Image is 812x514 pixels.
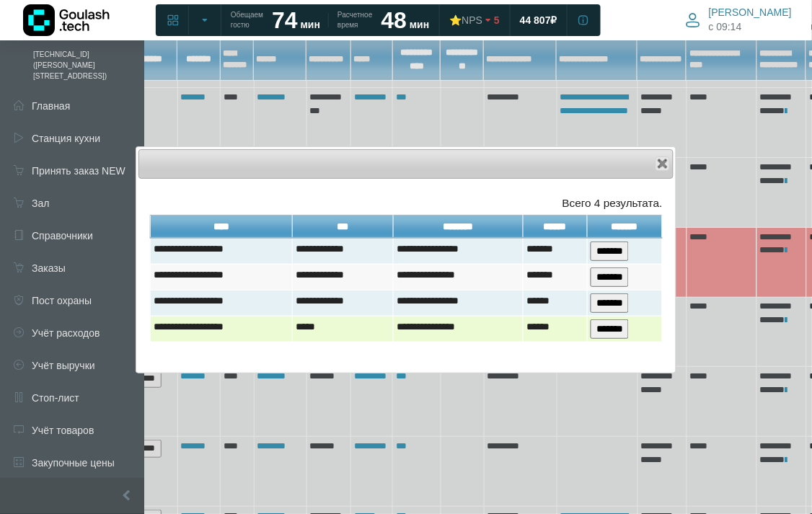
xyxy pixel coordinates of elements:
span: 5 [494,14,500,27]
a: ⭐NPS 5 [441,7,508,33]
a: Обещаем гостю 74 мин Расчетное время 48 мин [222,7,438,33]
div: ⭐ [449,14,482,27]
a: 44 807 ₽ [511,7,566,33]
img: Логотип компании Goulash.tech [23,4,110,36]
button: [PERSON_NAME] c 09:14 [677,3,800,37]
span: мин [301,19,320,30]
span: NPS [462,14,482,26]
span: Расчетное время [337,10,372,30]
div: Всего 4 результата. [150,195,663,211]
span: Обещаем гостю [231,10,263,30]
span: ₽ [551,14,557,27]
strong: 74 [272,7,298,33]
strong: 48 [381,7,407,33]
span: c 09:14 [709,19,742,35]
button: Close [656,156,670,171]
span: мин [410,19,429,30]
span: [PERSON_NAME] [709,6,792,19]
span: 44 807 [520,14,551,27]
